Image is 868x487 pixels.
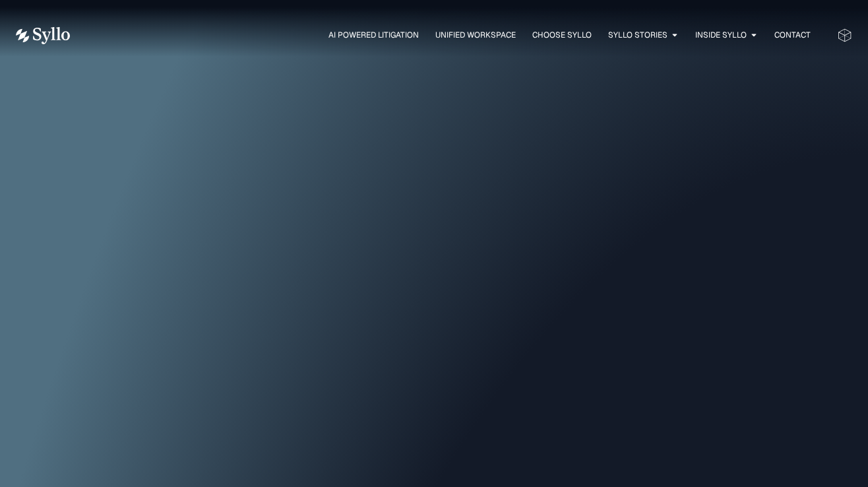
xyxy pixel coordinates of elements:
a: AI Powered Litigation [328,29,419,41]
div: Menu Toggle [96,29,811,42]
a: Contact [774,29,811,41]
img: Vector [16,27,70,44]
a: Unified Workspace [435,29,516,41]
a: Inside Syllo [695,29,747,41]
a: Syllo Stories [608,29,667,41]
nav: Menu [96,29,811,42]
a: Choose Syllo [532,29,592,41]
